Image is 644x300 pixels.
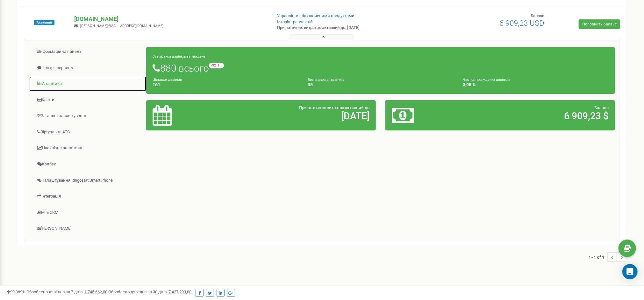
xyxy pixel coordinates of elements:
span: Баланс [594,105,609,110]
small: Статистика дзвінків за тиждень [153,54,205,59]
small: Частка пропущених дзвінків [463,78,510,82]
span: [PERSON_NAME][EMAIL_ADDRESS][DOMAIN_NAME] [80,24,163,28]
a: Аналiтика [29,76,147,92]
p: [DOMAIN_NAME] [74,15,267,23]
span: Оброблено дзвінків за 30 днів : [108,290,191,294]
a: Загальні налаштування [29,108,147,124]
small: Цільових дзвінків [153,78,182,82]
h4: 3,98 % [463,82,609,87]
a: Поповнити баланс [579,19,620,29]
small: -92 [209,63,224,68]
a: Mini CRM [29,205,147,220]
div: Open Intercom Messenger [622,264,638,279]
u: 1 745 662,00 [84,290,107,294]
a: Налаштування Ringostat Smart Phone [29,173,147,188]
small: Без відповіді дзвінків [308,78,344,82]
a: Інформаційна панель [29,44,147,59]
h2: 6 909,23 $ [467,111,609,121]
span: 1 - 1 of 1 [589,252,607,262]
span: При поточних витратах активний до [299,105,369,110]
nav: ... [589,246,626,268]
a: Історія транзакцій [277,19,313,24]
a: Наскрізна аналітика [29,140,147,156]
span: 99,989% [6,290,25,294]
a: Колбек [29,157,147,172]
a: [PERSON_NAME] [29,221,147,236]
span: Активний [34,20,54,25]
span: Оброблено дзвінків за 7 днів : [26,290,107,294]
a: Управління підключеними продуктами [277,13,354,18]
p: При поточних витратах активний до: [DATE] [277,25,419,31]
a: Віртуальна АТС [29,124,147,140]
a: Центр звернень [29,60,147,76]
h2: [DATE] [228,111,369,121]
a: Інтеграція [29,189,147,204]
h1: 880 всього [153,63,609,73]
u: 7 427 293,00 [168,290,191,294]
h4: 161 [153,82,298,87]
a: Кошти [29,92,147,108]
h4: 35 [308,82,453,87]
span: Баланс [531,13,544,18]
span: 6 909,23 USD [499,19,544,28]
